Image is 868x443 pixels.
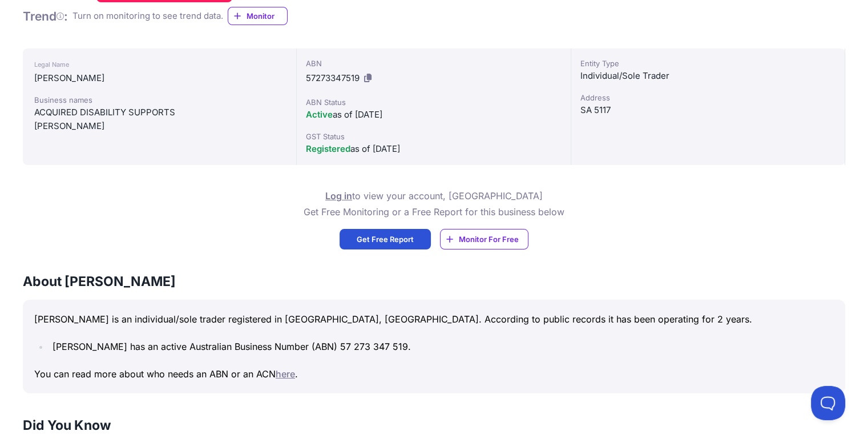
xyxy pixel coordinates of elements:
div: Address [580,92,835,103]
div: as of [DATE] [306,108,561,122]
h3: About [PERSON_NAME] [23,272,845,291]
div: ABN [306,58,561,69]
div: SA 5117 [580,103,835,117]
div: Entity Type [580,58,835,69]
a: Monitor For Free [440,229,528,249]
div: ABN Status [306,96,561,108]
div: [PERSON_NAME] [34,119,285,133]
a: Monitor [228,7,288,25]
span: Active [306,109,333,120]
div: [PERSON_NAME] [34,71,285,85]
span: Get Free Report [357,233,414,245]
h1: Trend : [23,9,68,24]
span: Registered [306,143,350,154]
li: [PERSON_NAME] has an active Australian Business Number (ABN) 57 273 347 519. [49,339,834,355]
div: ACQUIRED DISABILITY SUPPORTS [34,106,285,119]
a: here [276,368,295,380]
iframe: Toggle Customer Support [811,386,845,420]
span: 57273347519 [306,73,360,83]
div: Turn on monitoring to see trend data. [72,10,223,23]
span: Monitor [247,10,287,22]
span: Monitor For Free [459,233,519,245]
a: Get Free Report [340,229,431,249]
div: Individual/Sole Trader [580,69,835,83]
p: to view your account, [GEOGRAPHIC_DATA] Get Free Monitoring or a Free Report for this business below [304,188,564,220]
div: Legal Name [34,58,285,71]
h3: Did You Know [23,416,845,434]
div: as of [DATE] [306,142,561,156]
p: [PERSON_NAME] is an individual/sole trader registered in [GEOGRAPHIC_DATA], [GEOGRAPHIC_DATA]. Ac... [34,311,834,327]
div: Business names [34,94,285,106]
div: GST Status [306,131,561,142]
a: Log in [325,190,352,202]
p: You can read more about who needs an ABN or an ACN . [34,366,834,382]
